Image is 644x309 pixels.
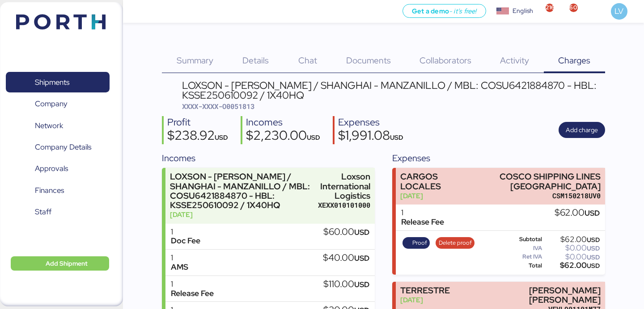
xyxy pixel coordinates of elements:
[544,254,600,260] div: $0.00
[500,54,529,66] span: Activity
[544,236,600,243] div: $62.00
[6,159,110,179] a: Approvals
[170,172,314,210] div: LOXSON - [PERSON_NAME] / SHANGHAI - MANZANILLO / MBL: COSU6421884870 - HBL: KSSE250610092 / 1X40HQ
[419,54,471,66] span: Collaborators
[401,217,444,227] div: Release Fee
[35,205,51,218] span: Staff
[587,244,600,252] span: USD
[480,286,601,305] div: [PERSON_NAME] [PERSON_NAME]
[128,4,144,19] button: Menu
[587,236,600,244] span: USD
[480,191,601,200] div: CSM150218UV0
[323,280,369,289] div: $110.00
[412,238,427,248] span: Proof
[566,125,598,135] span: Add charge
[167,116,228,129] div: Profit
[587,262,600,270] span: USD
[354,280,369,289] span: USD
[318,200,370,210] div: XEXX010101000
[544,245,600,251] div: $0.00
[177,54,213,66] span: Summary
[171,236,200,246] div: Doc Fee
[6,72,110,92] a: Shipments
[346,54,391,66] span: Documents
[46,258,88,269] span: Add Shipment
[323,253,369,263] div: $40.00
[436,237,475,249] button: Delete proof
[215,133,228,142] span: USD
[354,227,369,237] span: USD
[35,184,64,197] span: Finances
[401,208,444,217] div: 1
[318,172,370,200] div: Loxson International Logistics
[6,115,110,136] a: Network
[6,202,110,222] a: Staff
[480,172,601,191] div: COSCO SHIPPING LINES [GEOGRAPHIC_DATA]
[402,237,430,249] button: Proof
[35,162,68,175] span: Approvals
[400,191,476,200] div: [DATE]
[323,227,369,237] div: $60.00
[614,5,623,17] span: LV
[182,80,605,100] div: LOXSON - [PERSON_NAME] / SHANGHAI - MANZANILLO / MBL: COSU6421884870 - HBL: KSSE250610092 / 1X40HQ
[298,54,317,66] span: Chat
[6,94,110,114] a: Company
[35,97,68,110] span: Company
[392,151,605,165] div: Expenses
[559,122,605,138] button: Add charge
[558,54,590,66] span: Charges
[167,129,228,144] div: $238.92
[338,129,403,144] div: $1,991.08
[587,253,600,261] span: USD
[555,208,600,218] div: $62.00
[171,280,214,289] div: 1
[35,119,63,132] span: Network
[439,238,472,248] span: Delete proof
[182,102,254,111] span: XXXX-XXXX-O0051813
[400,172,476,191] div: CARGOS LOCALES
[400,295,450,305] div: [DATE]
[307,133,320,142] span: USD
[503,236,542,242] div: Subtotal
[503,245,542,251] div: IVA
[11,256,109,271] button: Add Shipment
[171,253,188,263] div: 1
[170,210,314,219] div: [DATE]
[503,263,542,269] div: Total
[242,54,269,66] span: Details
[338,116,403,129] div: Expenses
[503,254,542,260] div: Ret IVA
[171,227,200,237] div: 1
[162,151,374,165] div: Incomes
[35,76,69,89] span: Shipments
[354,253,369,263] span: USD
[6,180,110,201] a: Finances
[171,263,188,272] div: AMS
[400,286,450,295] div: TERRESTRE
[246,116,320,129] div: Incomes
[390,133,403,142] span: USD
[513,6,533,16] div: English
[585,208,600,218] span: USD
[246,129,320,144] div: $2,230.00
[171,289,214,298] div: Release Fee
[6,137,110,158] a: Company Details
[544,262,600,269] div: $62.00
[35,141,91,154] span: Company Details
